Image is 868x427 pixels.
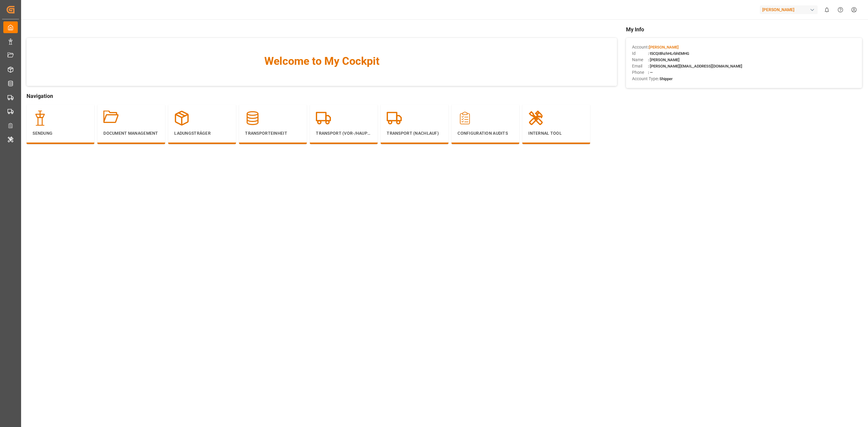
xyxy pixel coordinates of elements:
[648,70,653,75] span: : —
[648,58,680,62] span: : [PERSON_NAME]
[632,50,648,57] span: Id
[316,130,372,137] p: Transport (Vor-/Hauptlauf)
[27,92,617,100] span: Navigation
[33,130,88,137] p: Sendung
[648,45,679,49] span: :
[387,130,442,137] p: Transport (Nachlauf)
[626,25,862,33] span: My Info
[648,51,689,56] span: : t5CQI8hzhHLrbhEMHG
[632,44,648,50] span: Account
[528,130,584,137] p: Internal Tool
[174,130,230,137] p: Ladungsträger
[245,130,301,137] p: Transporteinheit
[103,130,159,137] p: Document Management
[458,130,513,137] p: Configuration Audits
[632,69,648,76] span: Phone
[632,76,658,82] span: Account Type
[648,64,742,68] span: : [PERSON_NAME][EMAIL_ADDRESS][DOMAIN_NAME]
[632,57,648,63] span: Name
[658,77,673,81] span: : Shipper
[39,53,605,69] span: Welcome to My Cockpit
[649,45,679,49] span: [PERSON_NAME]
[632,63,648,69] span: Email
